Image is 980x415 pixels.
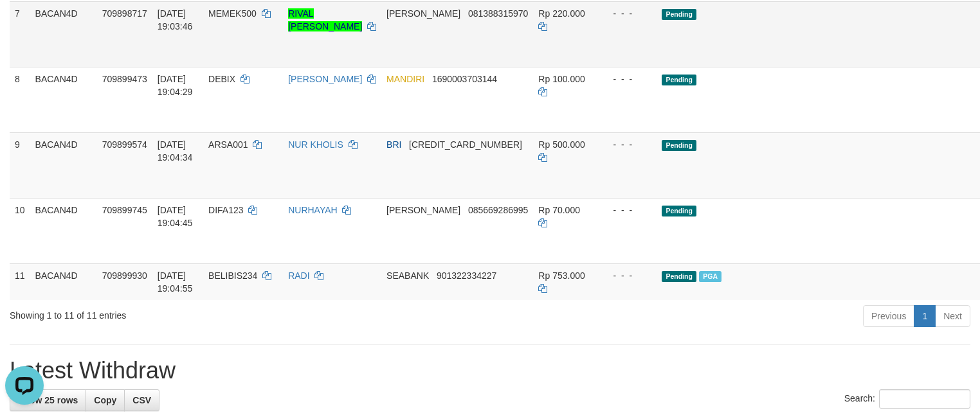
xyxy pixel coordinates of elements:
td: 8 [10,67,30,132]
span: Rp 500.000 [538,139,585,150]
a: Next [935,305,970,327]
td: BACAN4D [30,198,97,263]
div: - - - [603,269,651,282]
h1: Latest Withdraw [10,358,970,384]
a: [PERSON_NAME] [288,74,362,84]
span: Copy 081388315970 to clipboard [468,8,528,19]
span: SEABANK [386,270,429,281]
td: BACAN4D [30,1,97,67]
span: DIFA123 [208,205,243,215]
span: DEBIX [208,74,235,84]
span: Pending [662,271,696,282]
a: Copy [86,389,125,411]
td: 10 [10,198,30,263]
div: - - - [603,138,651,151]
a: RIVAL [PERSON_NAME] [288,8,362,31]
span: Copy 085669286995 to clipboard [468,205,528,215]
span: 709899745 [102,205,147,215]
span: PGA [699,271,721,282]
td: 9 [10,132,30,198]
span: [PERSON_NAME] [386,8,460,19]
span: [DATE] 19:04:34 [158,139,193,163]
span: Copy 901322334227 to clipboard [437,270,496,281]
span: Copy 590801031877530 to clipboard [409,139,522,150]
span: 709899574 [102,139,147,150]
div: - - - [603,73,651,85]
span: 709899473 [102,74,147,84]
span: 709899930 [102,270,147,281]
div: - - - [603,204,651,216]
span: [PERSON_NAME] [386,205,460,215]
span: Rp 220.000 [538,8,585,19]
span: Pending [662,9,696,20]
a: NUR KHOLIS [288,139,343,150]
span: [DATE] 19:04:55 [158,270,193,294]
span: Copy [94,395,116,405]
a: CSV [124,389,159,411]
td: BACAN4D [30,67,97,132]
span: Rp 100.000 [538,74,585,84]
span: 709898717 [102,8,147,19]
span: Pending [662,75,696,85]
span: BELIBIS234 [208,270,257,281]
div: Showing 1 to 11 of 11 entries [10,304,399,322]
td: 11 [10,263,30,300]
button: Open LiveChat chat widget [5,5,44,44]
span: [DATE] 19:04:45 [158,205,193,228]
a: Previous [863,305,914,327]
td: 7 [10,1,30,67]
span: ARSA001 [208,139,248,150]
span: MANDIRI [386,74,424,84]
a: 1 [914,305,936,327]
td: BACAN4D [30,132,97,198]
td: BACAN4D [30,263,97,300]
span: Rp 70.000 [538,205,580,215]
a: RADI [288,270,309,281]
span: [DATE] 19:04:29 [158,74,193,97]
a: NURHAYAH [288,205,338,215]
input: Search: [879,389,970,409]
span: BRI [386,139,401,150]
span: [DATE] 19:03:46 [158,8,193,31]
span: Rp 753.000 [538,270,585,281]
span: MEMEK500 [208,8,257,19]
span: Copy 1690003703144 to clipboard [432,74,497,84]
div: - - - [603,7,651,20]
label: Search: [844,389,970,409]
span: Pending [662,140,696,151]
span: Pending [662,206,696,216]
span: CSV [132,395,151,405]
